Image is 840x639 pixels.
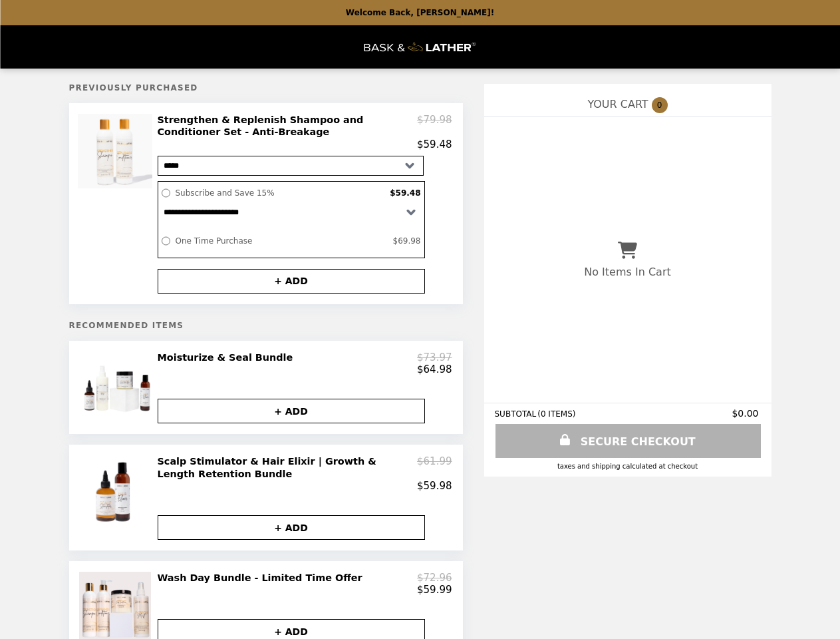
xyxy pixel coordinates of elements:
img: Moisturize & Seal Bundle [79,351,154,423]
label: Subscribe and Save 15% [172,185,387,201]
button: + ADD [158,515,425,540]
button: + ADD [158,399,425,423]
p: $59.99 [417,584,452,596]
p: $79.98 [417,114,452,138]
p: $59.48 [417,138,452,150]
p: $59.98 [417,480,452,492]
label: $69.98 [390,233,424,249]
p: $61.99 [417,455,452,480]
label: One Time Purchase [172,233,390,249]
h2: Strengthen & Replenish Shampoo and Conditioner Set - Anti-Breakage [158,114,418,138]
img: Strengthen & Replenish Shampoo and Conditioner Set - Anti-Breakage [78,114,156,188]
span: 0 [652,97,668,113]
span: $0.00 [732,408,760,419]
span: ( 0 ITEMS ) [537,409,575,419]
span: SUBTOTAL [495,409,538,419]
p: $64.98 [417,363,452,375]
h5: Recommended Items [69,321,463,330]
img: Brand Logo [364,33,476,61]
div: Taxes and Shipping calculated at checkout [495,463,761,470]
h5: Previously Purchased [69,83,463,93]
p: $73.97 [417,351,452,363]
h2: Scalp Stimulator & Hair Elixir | Growth & Length Retention Bundle [158,455,418,480]
select: Select a product variant [158,156,424,176]
span: YOUR CART [587,98,648,110]
p: $72.96 [417,572,452,584]
h2: Wash Day Bundle - Limited Time Offer [158,572,368,584]
p: Welcome Back, [PERSON_NAME]! [346,8,494,17]
p: No Items In Cart [584,266,670,278]
label: $59.48 [386,185,424,201]
h2: Moisturize & Seal Bundle [158,351,299,363]
select: Select a subscription option [158,201,424,224]
button: + ADD [158,269,425,294]
img: Scalp Stimulator & Hair Elixir | Growth & Length Retention Bundle [78,455,156,530]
